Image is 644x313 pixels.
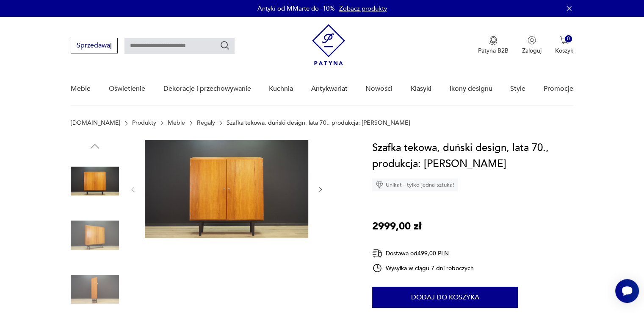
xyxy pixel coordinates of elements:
a: [DOMAIN_NAME] [71,120,120,126]
p: Szafka tekowa, duński design, lata 70., produkcja: [PERSON_NAME] [227,120,410,126]
a: Klasyki [411,73,431,105]
a: Ikony designu [449,73,492,105]
a: Sprzedawaj [71,43,118,49]
div: Wysyłka w ciągu 7 dni roboczych [372,263,474,273]
button: 0Koszyk [555,36,573,55]
h1: Szafka tekowa, duński design, lata 70., produkcja: [PERSON_NAME] [372,140,573,172]
img: Ikona diamentu [376,181,383,189]
a: Produkty [132,120,156,126]
a: Style [510,73,525,105]
a: Regały [197,120,215,126]
a: Antykwariat [311,73,348,105]
button: Patyna B2B [478,36,509,55]
a: Oświetlenie [109,73,145,105]
p: Koszyk [555,47,573,55]
img: Ikonka użytkownika [528,36,536,45]
button: Sprzedawaj [71,38,118,53]
button: Szukaj [220,40,230,50]
p: Antyki od MMarte do -10% [257,4,335,13]
a: Kuchnia [269,73,293,105]
div: Dostawa od 499,00 PLN [372,248,474,259]
button: Zaloguj [522,36,542,55]
p: 2999,00 zł [372,218,421,235]
img: Ikona medalu [489,36,498,45]
a: Meble [168,120,185,126]
a: Ikona medaluPatyna B2B [478,36,509,55]
img: Patyna - sklep z meblami i dekoracjami vintage [312,24,345,65]
img: Ikona dostawy [372,248,382,259]
a: Dekoracje i przechowywanie [163,73,251,105]
a: Nowości [365,73,392,105]
img: Zdjęcie produktu Szafka tekowa, duński design, lata 70., produkcja: Dania [145,140,308,238]
img: Zdjęcie produktu Szafka tekowa, duński design, lata 70., produkcja: Dania [71,211,119,260]
p: Zaloguj [522,47,542,55]
iframe: Smartsupp widget button [615,279,639,303]
img: Zdjęcie produktu Szafka tekowa, duński design, lata 70., produkcja: Dania [71,157,119,205]
div: 0 [565,35,572,42]
a: Zobacz produkty [339,4,387,13]
a: Promocje [544,73,573,105]
div: Unikat - tylko jedna sztuka! [372,179,458,191]
p: Patyna B2B [478,47,509,55]
button: Dodaj do koszyka [372,287,518,308]
a: Meble [71,73,91,105]
img: Ikona koszyka [560,36,568,45]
